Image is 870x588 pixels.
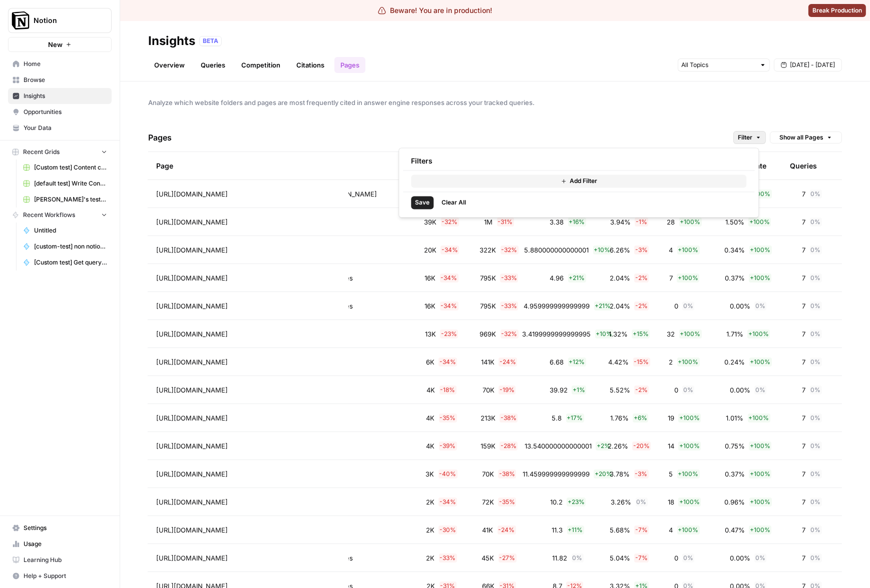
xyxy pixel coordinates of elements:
span: - 34 % [440,273,459,282]
span: 0 % [810,385,822,394]
span: 0 % [810,469,822,478]
span: 0 % [682,301,694,310]
span: + 100 % [677,525,700,534]
span: 7 [802,385,806,395]
span: 11.3 [552,525,563,535]
span: 5.52% [610,385,630,395]
span: 7 [802,441,806,451]
span: 4K [426,413,435,423]
span: + 21 % [568,273,586,282]
span: 3.78% [610,469,630,479]
span: - 1 % [635,217,648,226]
span: [URL][DOMAIN_NAME] [156,525,228,535]
span: Untitled [34,226,107,235]
button: Save [411,196,433,209]
span: + 100 % [749,525,771,534]
span: 0.47% [725,525,745,535]
span: - 27 % [499,553,517,562]
span: 7 [802,329,806,339]
span: 0.96% [725,497,745,507]
span: 159K [481,441,496,451]
span: 4.96 [550,273,564,283]
span: 0.34% [725,245,745,255]
span: 5.04% [610,553,630,563]
span: 39K [424,217,437,227]
span: + 100 % [749,497,772,506]
span: - 28 % [500,441,518,450]
span: [Custom test] Get query fanout from topic [34,258,107,267]
span: 11.459999999999999 [523,469,590,479]
span: 0.00% [730,553,750,563]
span: + 16 % [568,217,586,226]
div: Queries [790,152,817,179]
span: Add Filter [570,176,597,185]
span: + 100 % [747,329,770,338]
a: Opportunities [8,104,112,120]
div: Filters [403,152,754,170]
span: 4.959999999999999 [524,301,590,311]
span: - 38 % [500,413,518,422]
span: 72K [482,497,494,507]
span: 2K [426,525,434,535]
span: - 40 % [439,469,458,478]
span: + 21 % [594,301,612,310]
span: [Custom test] Content creation flow [34,163,107,172]
span: + 100 % [677,245,700,254]
div: Filter [398,147,759,217]
span: - 30 % [439,525,457,534]
a: Pages [334,57,365,73]
span: 2K [426,553,435,563]
span: 0.75% [725,441,745,451]
a: Queries [195,57,231,73]
img: Notion Logo [12,11,30,29]
span: 0 [674,385,678,395]
span: 0 % [754,385,766,394]
button: Clear All [438,196,470,209]
span: 13.540000000000001 [525,441,592,451]
span: - 3 % [634,245,649,254]
span: - 34 % [439,497,457,506]
span: 0 % [810,273,822,282]
span: 7 [802,469,806,479]
span: + 11 % [567,525,584,534]
span: - 7 % [634,553,649,562]
span: 7 [802,413,806,423]
a: Settings [8,520,112,536]
span: 0 % [810,329,822,338]
span: Usage [24,539,107,548]
span: 4 [669,245,673,255]
span: 3.4199999999999995 [523,329,591,339]
span: 0 % [810,441,822,450]
span: 39.92 [550,385,568,395]
span: + 2 % [596,441,611,450]
span: - 32 % [501,329,519,338]
span: Home [24,59,107,68]
span: 18 [668,497,674,507]
span: 0 % [810,245,822,254]
button: New [8,37,112,52]
a: [custom-test] non notion page research [19,238,112,254]
span: + 100 % [749,189,772,198]
span: + 100 % [678,413,701,422]
span: + 100 % [678,441,701,450]
span: - 31 % [497,217,514,226]
span: [URL][DOMAIN_NAME] [156,189,228,199]
span: + 100 % [678,497,701,506]
span: [URL][DOMAIN_NAME] [156,357,228,367]
span: - 34 % [441,245,459,254]
a: [PERSON_NAME]'s test Grid [19,191,112,207]
span: 1.32% [609,329,628,339]
span: + 100 % [677,273,699,282]
span: - 35 % [439,413,457,422]
span: - 15 % [633,357,650,366]
span: 141K [481,357,495,367]
span: 1.50% [725,217,744,227]
span: 5.880000000000001 [525,245,589,255]
button: Workspace: Notion [8,8,112,33]
span: - 2 % [634,385,649,394]
span: 1.71% [726,329,743,339]
span: Your Data [24,123,107,132]
span: 5.68% [610,525,630,535]
a: Overview [148,57,191,73]
span: 2K [426,497,434,507]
